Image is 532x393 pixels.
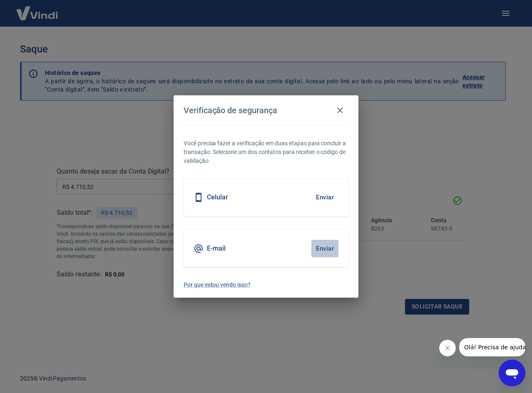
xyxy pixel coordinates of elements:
h4: Verificação de segurança [184,105,277,115]
iframe: Mensagem da empresa [459,338,525,356]
iframe: Fechar mensagem [439,340,456,356]
button: Enviar [311,189,338,206]
span: Olá! Precisa de ajuda? [5,6,70,12]
h5: E-mail [207,244,226,253]
h5: Celular [207,193,228,201]
button: Enviar [311,240,338,257]
a: Por que estou vendo isso? [184,281,348,289]
iframe: Botão para abrir a janela de mensagens [499,360,525,386]
p: Você precisa fazer a verificação em duas etapas para concluir a transação. Selecione um dos conta... [184,139,348,165]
